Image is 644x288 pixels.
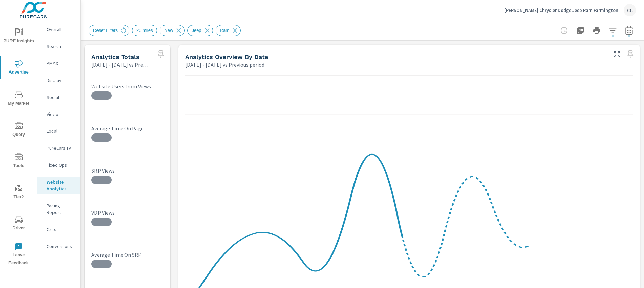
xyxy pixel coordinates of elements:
p: Video [47,111,75,118]
button: Select Date Range [622,24,636,37]
div: PMAX [37,58,80,68]
p: PureCars TV [47,145,75,151]
p: Display [47,77,75,84]
span: Tier2 [2,184,35,201]
span: Tools [2,153,35,170]
div: PureCars TV [37,143,80,153]
p: [PERSON_NAME] Chrysler Dodge Jeep Ram Farmington [504,7,618,13]
div: Fixed Ops [37,160,80,170]
h5: Analytics Totals [91,53,139,60]
button: Make Fullscreen [611,49,622,60]
div: Reset Filters [89,25,129,36]
p: PMAX [47,60,75,67]
div: Video [37,109,80,119]
p: Search [47,43,75,50]
div: Jeep [187,25,213,36]
div: Conversions [37,241,80,251]
div: CC [624,4,636,16]
span: Select a preset date range to save this widget [155,49,166,60]
span: Advertise [2,60,35,76]
p: [DATE] - [DATE] vs Previous period [185,61,264,69]
span: Query [2,122,35,139]
button: Print Report [590,24,603,37]
h5: Analytics Overview By Date [185,53,268,60]
span: New [160,28,177,33]
div: Social [37,92,80,102]
div: Pacing Report [37,201,80,218]
p: Website Analytics [47,179,75,192]
span: Driver [2,215,35,232]
span: My Market [2,91,35,107]
div: nav menu [0,20,37,270]
div: Overall [37,24,80,35]
span: PURE Insights [2,28,35,45]
span: Select a preset date range to save this widget [625,49,636,60]
span: Reset Filters [89,28,122,33]
p: VDP Views [91,209,181,216]
p: SRP Views [91,167,181,174]
p: Average Time On Page [91,125,181,132]
div: New [160,25,185,36]
button: Apply Filters [606,24,620,37]
div: Search [37,41,80,52]
div: Ram [216,25,241,36]
button: "Export Report to PDF" [574,24,587,37]
p: Pacing Report [47,202,75,216]
span: Jeep [188,28,205,33]
p: Overall [47,26,75,33]
div: Local [37,126,80,136]
p: Social [47,94,75,101]
p: Average Time On SRP [91,251,181,258]
span: Ram [216,28,233,33]
p: [DATE] - [DATE] vs Previous period [91,61,150,69]
p: Conversions [47,243,75,250]
div: Display [37,75,80,85]
p: Calls [47,226,75,233]
span: Leave Feedback [2,243,35,267]
p: Local [47,128,75,135]
div: Calls [37,224,80,234]
div: Website Analytics [37,177,80,194]
p: Website Users from Views [91,83,181,90]
p: Fixed Ops [47,162,75,168]
span: 20 miles [132,28,157,33]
